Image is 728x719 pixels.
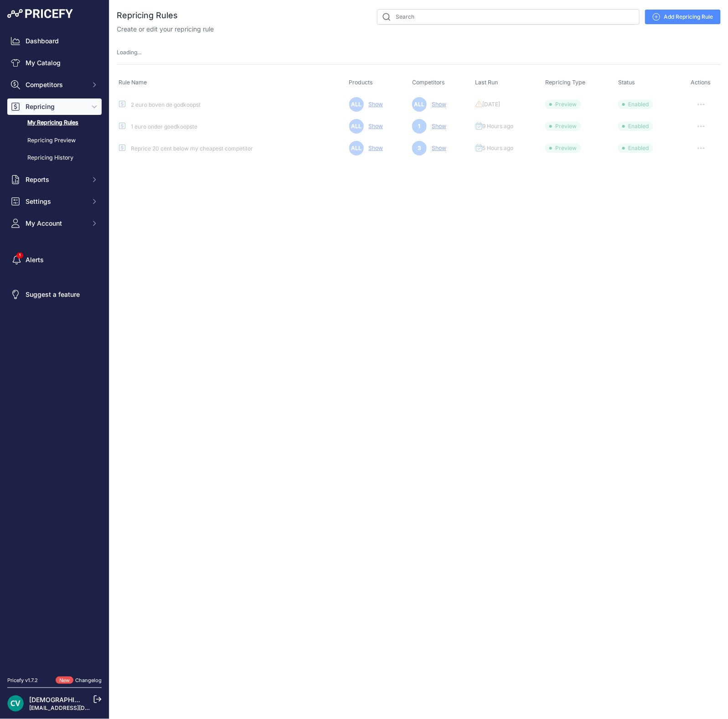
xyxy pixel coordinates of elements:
button: Reports [7,171,102,188]
span: Status [618,79,635,86]
a: Repricing History [7,150,102,166]
span: 5 Hours ago [483,145,514,152]
nav: Sidebar [7,33,102,666]
span: 1 [412,119,427,134]
span: New [56,677,73,684]
a: My Repricing Rules [7,115,102,131]
span: Last Run [475,79,498,86]
a: Reprice 20 cent below my cheapest competitor [131,145,253,152]
button: Settings [7,193,102,210]
a: 1 euro onder goedkoopste [131,123,197,130]
input: Search [377,9,640,25]
span: Actions [691,79,711,86]
a: Suggest a feature [7,286,102,303]
span: Competitors [412,79,445,86]
button: Repricing [7,98,102,115]
span: ALL [349,141,364,155]
span: Preview [545,100,581,109]
span: [DATE] [483,101,501,108]
span: ... [137,49,141,56]
a: [EMAIL_ADDRESS][DOMAIN_NAME] [29,704,124,711]
a: Show [365,123,383,129]
span: ALL [349,119,364,134]
span: ALL [349,97,364,112]
span: Repricing [26,102,85,111]
span: Products [349,79,373,86]
a: Show [428,145,446,151]
div: Pricefy v1.7.2 [7,677,38,684]
span: ALL [412,97,427,112]
a: [DEMOGRAPHIC_DATA][PERSON_NAME] der ree [DEMOGRAPHIC_DATA] [29,696,248,703]
a: Show [365,145,383,151]
a: 2 euro boven de godkoopst [131,101,201,108]
span: Preview [545,122,581,131]
span: Loading [117,49,141,56]
button: Competitors [7,77,102,93]
button: My Account [7,215,102,232]
span: 9 Hours ago [483,123,514,130]
span: Reports [26,175,85,184]
a: Repricing Preview [7,133,102,149]
a: Show [428,101,446,108]
a: Add Repricing Rule [645,10,721,24]
span: My Account [26,219,85,228]
span: Enabled [618,100,653,109]
a: Show [365,101,383,108]
span: Repricing Type [545,79,585,86]
span: Enabled [618,122,653,131]
span: Settings [26,197,85,206]
a: Alerts [7,252,102,268]
span: Enabled [618,144,653,153]
span: Preview [545,144,581,153]
a: Dashboard [7,33,102,49]
span: Rule Name [119,79,147,86]
a: Changelog [75,677,102,683]
p: Create or edit your repricing rule [117,25,214,34]
img: Pricefy Logo [7,9,73,18]
span: 3 [412,141,427,155]
a: Show [428,123,446,129]
h2: Repricing Rules [117,9,178,22]
span: Competitors [26,80,85,89]
a: My Catalog [7,55,102,71]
